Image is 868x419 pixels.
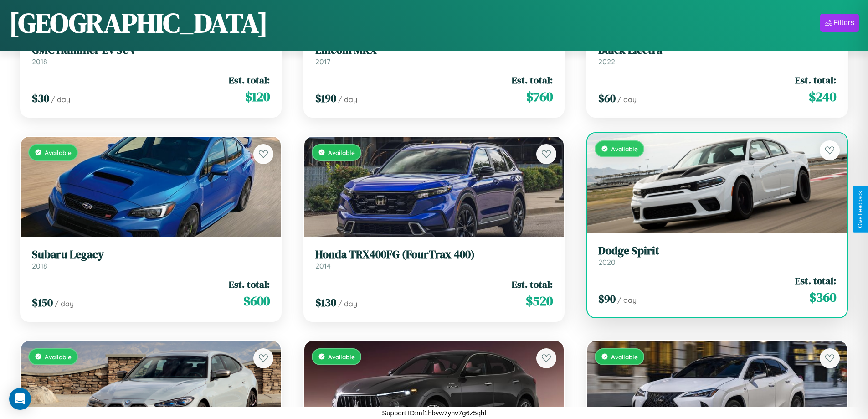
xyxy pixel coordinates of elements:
[526,88,553,106] span: $ 760
[45,149,72,156] span: Available
[245,88,270,106] span: $ 120
[795,274,836,287] span: Est. total:
[315,44,553,66] a: Lincoln MKX2017
[795,73,836,87] span: Est. total:
[598,57,615,66] span: 2022
[338,299,357,308] span: / day
[820,14,859,32] button: Filters
[833,18,854,27] div: Filters
[243,292,270,310] span: $ 600
[512,278,553,291] span: Est. total:
[32,44,270,57] h3: GMC Hummer EV SUV
[598,244,836,267] a: Dodge Spirit2020
[32,248,270,270] a: Subaru Legacy2018
[617,295,637,305] span: / day
[611,145,638,153] span: Available
[32,91,49,106] span: $ 30
[809,288,836,306] span: $ 360
[857,191,863,228] div: Give Feedback
[598,44,836,66] a: Buick Electra2022
[315,261,331,270] span: 2014
[229,73,270,87] span: Est. total:
[598,244,836,258] h3: Dodge Spirit
[315,44,553,57] h3: Lincoln MKX
[45,353,72,361] span: Available
[328,353,355,361] span: Available
[598,44,836,57] h3: Buick Electra
[32,44,270,66] a: GMC Hummer EV SUV2018
[526,292,553,310] span: $ 520
[338,95,357,104] span: / day
[32,261,47,270] span: 2018
[809,88,836,106] span: $ 240
[315,57,330,66] span: 2017
[32,295,53,310] span: $ 150
[315,248,553,270] a: Honda TRX400FG (FourTrax 400)2014
[598,258,616,267] span: 2020
[328,149,355,156] span: Available
[611,353,638,361] span: Available
[9,388,31,410] div: Open Intercom Messenger
[32,57,47,66] span: 2018
[32,248,270,261] h3: Subaru Legacy
[51,95,70,104] span: / day
[229,278,270,291] span: Est. total:
[617,95,637,104] span: / day
[9,4,268,41] h1: [GEOGRAPHIC_DATA]
[315,295,336,310] span: $ 130
[55,299,74,308] span: / day
[598,91,616,106] span: $ 60
[382,407,486,419] p: Support ID: mf1hbvw7yhv7g6z5qhl
[512,73,553,87] span: Est. total:
[315,248,553,261] h3: Honda TRX400FG (FourTrax 400)
[598,291,616,306] span: $ 90
[315,91,336,106] span: $ 190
